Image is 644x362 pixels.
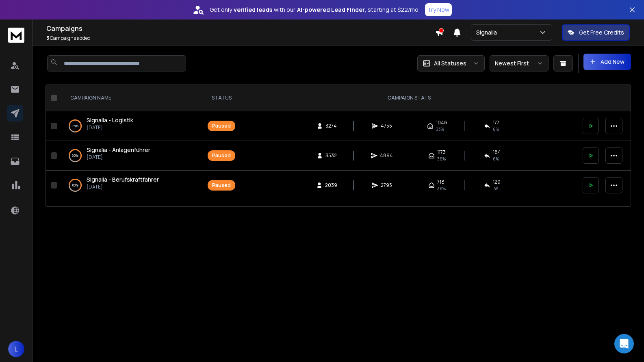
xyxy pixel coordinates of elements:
button: Try Now [425,3,452,16]
div: Paused [212,123,231,129]
p: 65 % [72,152,78,160]
p: Campaigns added [46,35,435,41]
button: L [8,341,24,357]
th: CAMPAIGN NAME [61,85,203,111]
p: 63 % [72,181,78,189]
a: Signalia - Logistik [87,116,133,124]
span: 3532 [325,152,337,159]
span: 3 [46,35,49,41]
span: 718 [437,179,445,185]
p: Signalia [476,28,500,37]
span: 1173 [437,149,446,156]
p: Try Now [427,6,449,14]
a: Signalia - Anlagenführer [87,146,150,154]
strong: AI-powered Lead Finder, [297,6,366,14]
a: Signalia - Berufskraftfahrer [87,176,159,184]
span: 3274 [325,123,337,129]
h1: Campaigns [46,24,435,33]
span: 129 [493,179,501,185]
p: 75 % [72,122,78,130]
img: logo [8,28,24,43]
span: 4894 [380,152,393,159]
span: 2795 [381,182,392,189]
td: 75%Signalia - Logistik[DATE] [61,111,203,141]
span: 36 % [437,185,446,192]
span: 2039 [325,182,337,189]
button: Get Free Credits [562,24,630,41]
span: 7 % [493,185,498,192]
button: Add New [583,54,631,70]
th: CAMPAIGN STATS [240,85,578,111]
span: Signalia - Anlagenführer [87,146,150,154]
div: Open Intercom Messenger [614,334,634,353]
p: Get Free Credits [579,28,624,37]
button: Newest First [490,55,549,72]
p: Get only with our starting at $22/mo [210,6,418,14]
strong: verified leads [234,6,272,14]
span: 4755 [381,123,392,129]
td: 65%Signalia - Anlagenführer[DATE] [61,141,203,171]
span: 177 [493,119,499,126]
span: 6 % [493,126,499,132]
span: 1046 [436,119,447,126]
th: STATUS [203,85,240,111]
div: Paused [212,152,231,159]
p: [DATE] [87,154,150,160]
span: Signalia - Logistik [87,116,133,124]
span: 6 % [493,156,499,162]
div: Paused [212,182,231,189]
span: 184 [493,149,501,156]
span: 33 % [436,126,444,132]
td: 63%Signalia - Berufskraftfahrer[DATE] [61,171,203,200]
p: All Statuses [434,59,466,67]
p: [DATE] [87,184,159,190]
span: 36 % [437,156,446,162]
p: [DATE] [87,124,133,131]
